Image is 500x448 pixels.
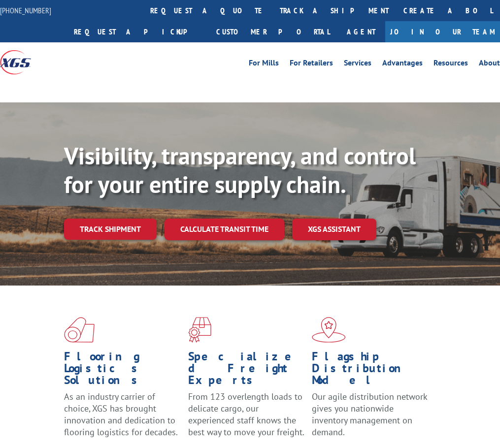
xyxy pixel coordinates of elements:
[64,317,95,343] img: xgs-icon-total-supply-chain-intelligence-red
[64,140,416,199] b: Visibility, transparency, and control for your entire supply chain.
[188,391,305,447] p: From 123 overlength loads to delicate cargo, our experienced staff knows the best way to move you...
[67,21,209,42] a: Request a pickup
[312,351,429,391] h1: Flagship Distribution Model
[344,59,371,70] a: Services
[249,59,279,70] a: For Mills
[188,317,211,343] img: xgs-icon-focused-on-flooring-red
[382,59,423,70] a: Advantages
[64,391,178,437] span: As an industry carrier of choice, XGS has brought innovation and dedication to flooring logistics...
[385,21,500,42] a: Join Our Team
[188,351,305,391] h1: Specialized Freight Experts
[165,219,284,240] a: Calculate transit time
[312,391,427,437] span: Our agile distribution network gives you nationwide inventory management on demand.
[290,59,333,70] a: For Retailers
[64,351,181,391] h1: Flooring Logistics Solutions
[292,219,376,240] a: XGS ASSISTANT
[64,219,157,239] a: Track shipment
[337,21,385,42] a: Agent
[433,59,468,70] a: Resources
[479,59,500,70] a: About
[312,317,346,343] img: xgs-icon-flagship-distribution-model-red
[209,21,337,42] a: Customer Portal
